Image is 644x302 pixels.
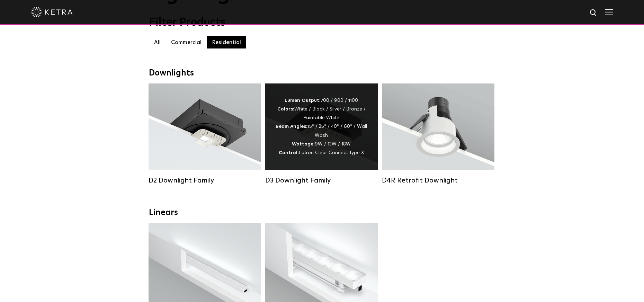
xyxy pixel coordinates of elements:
[277,107,294,112] strong: Colors:
[292,142,315,146] strong: Wattage:
[605,9,613,15] img: Hamburger%20Nav.svg
[265,83,378,185] a: D3 Downlight Family Lumen Output:700 / 900 / 1100Colors:White / Black / Silver / Bronze / Paintab...
[149,176,261,185] div: D2 Downlight Family
[276,124,307,129] strong: Beam Angles:
[382,83,494,185] a: D4R Retrofit Downlight Lumen Output:800Colors:White / BlackBeam Angles:15° / 25° / 40° / 60°Watta...
[31,7,73,17] img: ketra-logo-2019-white
[299,150,364,155] span: Lutron Clear Connect Type X
[382,176,494,185] div: D4R Retrofit Downlight
[149,83,261,185] a: D2 Downlight Family Lumen Output:1200Colors:White / Black / Gloss Black / Silver / Bronze / Silve...
[149,208,495,218] div: Linears
[265,176,378,185] div: D3 Downlight Family
[149,36,166,48] label: All
[207,36,246,48] label: Residential
[276,96,367,157] div: 700 / 900 / 1100 White / Black / Silver / Bronze / Paintable White 15° / 25° / 40° / 60° / Wall W...
[285,98,321,103] strong: Lumen Output:
[589,9,598,17] img: search icon
[279,150,299,155] strong: Control:
[166,36,207,48] label: Commercial
[149,68,495,78] div: Downlights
